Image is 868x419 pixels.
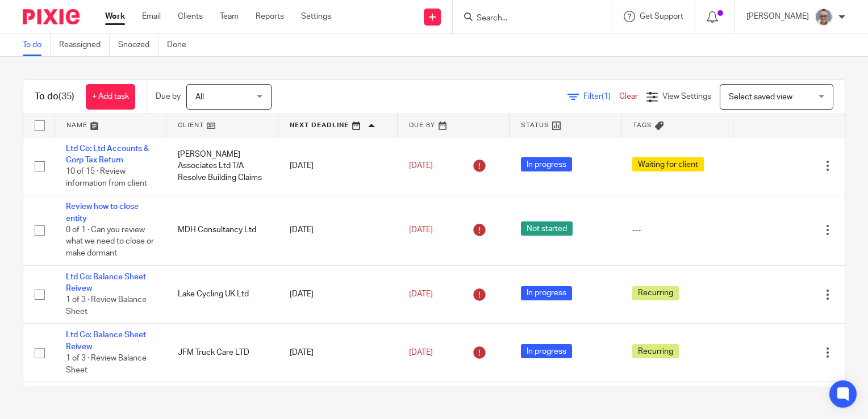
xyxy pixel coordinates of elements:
td: Lake Cycling UK Ltd [166,265,278,324]
span: (1) [602,93,611,100]
span: In progress [521,286,572,300]
span: Not started [521,221,573,236]
h1: To do [35,91,74,103]
a: Reassigned [59,34,110,56]
input: Search [475,14,578,24]
td: [DATE] [278,137,398,195]
span: In progress [521,344,572,358]
span: [DATE] [409,290,433,298]
span: [DATE] [409,162,433,170]
span: 10 of 15 · Review information from client [66,167,147,187]
a: Ltd Co: Balance Sheet Reivew [66,273,146,292]
span: (35) [59,92,74,101]
span: [DATE] [409,226,433,234]
td: [PERSON_NAME] Associates Ltd T/A Resolve Building Claims [166,137,278,195]
img: Website%20Headshot.png [815,8,833,26]
td: [DATE] [278,195,398,265]
span: 1 of 3 · Review Balance Sheet [66,296,147,316]
a: Review how to close entity [66,203,139,222]
a: + Add task [86,84,135,110]
a: Snoozed [118,34,158,56]
p: Due by [156,91,181,102]
a: Done [167,34,195,56]
a: Work [105,11,125,22]
span: Tags [633,122,652,128]
span: Select saved view [729,93,792,101]
a: Ltd Co: Ltd Accounts & Corp Tax Return [66,145,149,164]
a: Email [142,11,161,22]
div: --- [632,224,721,236]
span: Filter [583,93,619,100]
a: Clear [619,93,638,100]
a: Ltd Co: Balance Sheet Reivew [66,331,146,350]
td: MDH Consultancy Ltd [166,195,278,265]
a: Reports [256,11,284,22]
a: Team [220,11,239,22]
td: [DATE] [278,265,398,324]
span: In progress [521,157,572,171]
span: 0 of 1 · Can you review what we need to close or make dormant [66,226,154,257]
img: Pixie [23,9,80,24]
a: Settings [301,11,331,22]
span: All [195,93,204,101]
td: [DATE] [278,324,398,382]
span: View Settings [662,93,711,100]
span: Get Support [640,12,683,20]
span: [DATE] [409,349,433,357]
td: JFM Truck Care LTD [166,324,278,382]
span: Recurring [632,286,679,300]
span: Recurring [632,344,679,358]
a: To do [23,34,51,56]
span: 1 of 3 · Review Balance Sheet [66,354,147,374]
p: [PERSON_NAME] [746,11,809,22]
span: Waiting for client [632,157,704,171]
a: Clients [178,11,203,22]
